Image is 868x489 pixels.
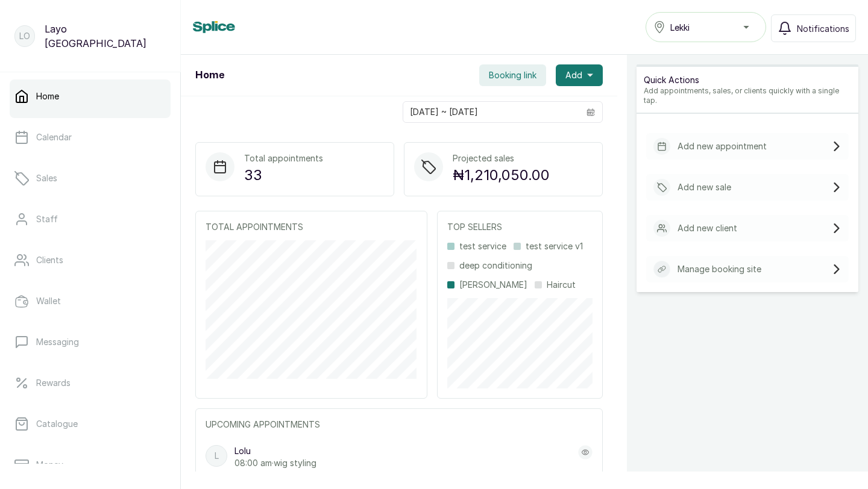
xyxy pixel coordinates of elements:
[547,279,576,291] p: Haircut
[10,120,171,154] a: Calendar
[403,102,579,122] input: Select date
[36,295,61,307] p: Wallet
[45,22,166,51] p: Layo [GEOGRAPHIC_DATA]
[195,68,224,83] h1: Home
[678,140,767,152] p: Add new appointment
[10,243,171,277] a: Clients
[36,336,79,348] p: Messaging
[36,377,71,389] p: Rewards
[244,164,323,186] p: 33
[36,90,59,102] p: Home
[36,213,58,225] p: Staff
[459,240,506,252] p: test service
[459,260,532,272] p: deep conditioning
[10,79,171,113] a: Home
[10,366,171,400] a: Rewards
[10,202,171,236] a: Staff
[797,22,849,35] span: Notifications
[19,30,30,42] p: LO
[453,152,550,164] p: Projected sales
[565,69,582,81] span: Add
[10,284,171,318] a: Wallet
[244,152,323,164] p: Total appointments
[10,325,171,359] a: Messaging
[678,263,761,275] p: Manage booking site
[526,240,583,252] p: test service v1
[479,64,546,86] button: Booking link
[36,418,78,430] p: Catalogue
[644,74,851,86] p: Quick Actions
[215,450,219,462] p: L
[36,172,57,184] p: Sales
[10,407,171,441] a: Catalogue
[10,161,171,195] a: Sales
[678,181,731,193] p: Add new sale
[678,222,737,234] p: Add new client
[587,108,595,116] svg: calendar
[206,419,593,431] p: UPCOMING APPOINTMENTS
[234,445,316,457] p: Lolu
[206,221,417,233] p: TOTAL APPOINTMENTS
[646,12,766,42] button: Lekki
[36,459,63,471] p: Money
[644,86,851,105] p: Add appointments, sales, or clients quickly with a single tap.
[453,164,550,186] p: ₦1,210,050.00
[771,14,856,42] button: Notifications
[234,457,316,469] p: 08:00 am · wig styling
[10,448,171,482] a: Money
[447,221,593,233] p: TOP SELLERS
[459,279,527,291] p: [PERSON_NAME]
[36,131,72,143] p: Calendar
[556,64,603,86] button: Add
[670,21,690,34] span: Lekki
[489,69,536,81] span: Booking link
[36,254,63,266] p: Clients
